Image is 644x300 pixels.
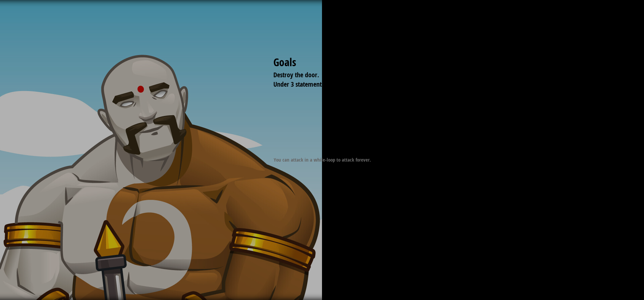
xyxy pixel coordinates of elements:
li: Destroy the door. [265,70,369,80]
span: Under 3 statements. [273,80,326,89]
div: Goals [273,55,371,70]
span: Destroy the door. [273,70,319,79]
li: Under 3 statements. [265,80,369,89]
p: You can attack in a while-loop to attack forever. [255,156,389,163]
